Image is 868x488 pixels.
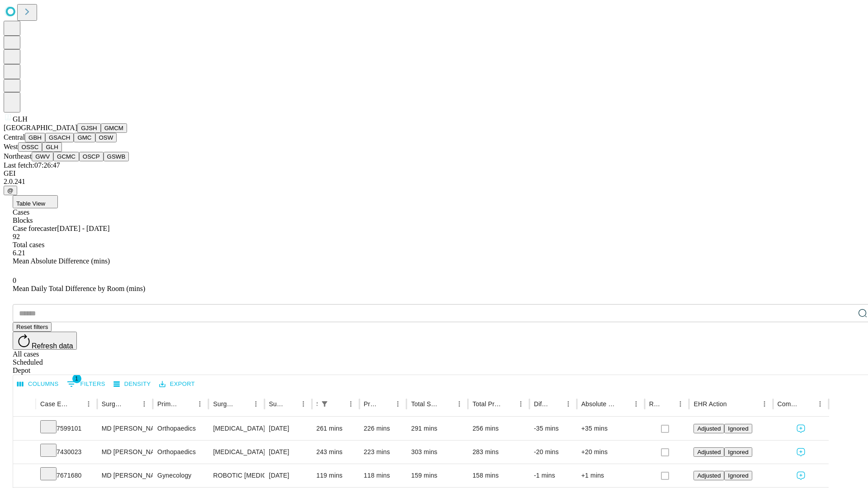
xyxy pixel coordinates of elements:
[125,398,138,410] button: Sort
[534,441,572,464] div: -20 mins
[661,398,674,410] button: Sort
[318,398,331,410] button: Show filters
[472,417,525,440] div: 256 mins
[157,417,204,440] div: Orthopaedics
[549,398,562,410] button: Sort
[728,449,748,455] span: Ignored
[728,398,741,410] button: Sort
[364,400,378,408] div: Predicted In Room Duration
[581,441,640,464] div: +20 mins
[213,441,259,464] div: [MEDICAL_DATA], ANT INTERBODY, BELOW C-2
[13,249,25,257] span: 6.21
[13,285,145,292] span: Mean Daily Total Difference by Room (mins)
[801,398,814,410] button: Sort
[617,398,630,410] button: Sort
[472,464,525,487] div: 158 mins
[40,417,93,440] div: 7599101
[693,400,726,408] div: EHR Action
[581,417,640,440] div: +35 mins
[344,398,357,410] button: Menu
[562,398,575,410] button: Menu
[4,178,864,186] div: 2.0.241
[284,398,297,410] button: Sort
[269,441,307,464] div: [DATE]
[316,464,355,487] div: 119 mins
[392,398,404,410] button: Menu
[364,464,402,487] div: 118 mins
[4,133,25,141] span: Central
[79,152,104,161] button: OSCP
[102,400,124,408] div: Surgeon Name
[4,186,17,195] button: @
[42,142,61,152] button: GLH
[13,115,28,123] span: GLH
[693,447,724,457] button: Adjusted
[297,398,310,410] button: Menu
[364,417,402,440] div: 226 mins
[157,377,197,391] button: Export
[472,400,501,408] div: Total Predicted Duration
[40,464,93,487] div: 7671680
[104,152,129,161] button: GSWB
[630,398,642,410] button: Menu
[697,472,721,479] span: Adjusted
[332,398,344,410] button: Sort
[778,400,800,408] div: Comments
[70,398,82,410] button: Sort
[193,398,206,410] button: Menu
[13,241,44,249] span: Total cases
[102,417,148,440] div: MD [PERSON_NAME] [PERSON_NAME]
[534,464,572,487] div: -1 mins
[581,464,640,487] div: +1 mins
[4,169,864,178] div: GEI
[101,123,127,133] button: GMCM
[472,441,525,464] div: 283 mins
[318,398,331,410] div: 1 active filter
[16,200,45,207] span: Table View
[697,449,721,455] span: Adjusted
[4,152,32,160] span: Northeast
[72,374,81,383] span: 1
[758,398,771,410] button: Menu
[7,187,14,194] span: @
[534,417,572,440] div: -35 mins
[316,441,355,464] div: 243 mins
[157,400,180,408] div: Primary Service
[16,324,48,330] span: Reset filters
[102,441,148,464] div: MD [PERSON_NAME] [PERSON_NAME]
[728,472,748,479] span: Ignored
[379,398,392,410] button: Sort
[4,124,77,131] span: [GEOGRAPHIC_DATA]
[18,468,31,484] button: Expand
[213,400,236,408] div: Surgery Name
[411,417,463,440] div: 291 mins
[364,441,402,464] div: 223 mins
[724,471,752,480] button: Ignored
[13,332,77,350] button: Refresh data
[250,398,262,410] button: Menu
[4,161,60,169] span: Last fetch: 07:26:47
[581,400,616,408] div: Absolute Difference
[18,421,31,437] button: Expand
[693,424,724,433] button: Adjusted
[25,133,45,142] button: GBH
[693,471,724,480] button: Adjusted
[674,398,687,410] button: Menu
[13,225,57,232] span: Case forecaster
[316,400,317,408] div: Scheduled In Room Duration
[82,398,95,410] button: Menu
[4,143,18,150] span: West
[15,377,61,391] button: Select columns
[13,233,20,240] span: 92
[32,152,53,161] button: GWV
[138,398,151,410] button: Menu
[53,152,79,161] button: GCMC
[728,425,748,432] span: Ignored
[534,400,548,408] div: Difference
[411,464,463,487] div: 159 mins
[724,447,752,457] button: Ignored
[32,342,73,350] span: Refresh data
[18,445,31,460] button: Expand
[724,424,752,433] button: Ignored
[814,398,826,410] button: Menu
